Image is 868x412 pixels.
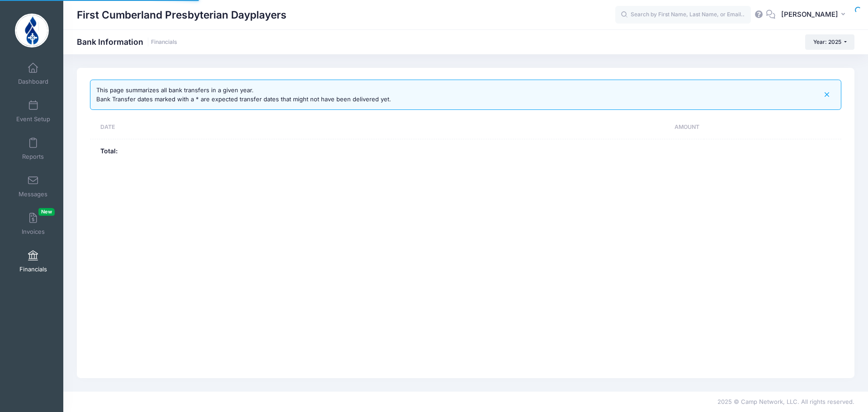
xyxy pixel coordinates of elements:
[805,34,854,50] button: Year: 2025
[12,208,55,240] a: InvoicesNew
[151,39,177,46] a: Financials
[96,86,391,104] div: This page summarizes all bank transfers in a given year. Bank Transfer dates marked with a * are ...
[77,37,177,47] h1: Bank Information
[813,38,841,45] span: Year: 2025
[18,78,48,85] span: Dashboard
[90,139,388,164] th: Total:
[12,58,55,90] a: Dashboard
[90,116,388,139] th: Date
[22,228,45,236] span: Invoices
[12,133,55,165] a: Reports
[781,9,838,19] span: [PERSON_NAME]
[22,153,44,161] span: Reports
[717,398,854,405] span: 2025 © Camp Network, LLC. All rights reserved.
[615,6,751,24] input: Search by First Name, Last Name, or Email...
[12,170,55,202] a: Messages
[38,208,55,216] span: New
[12,246,55,277] a: Financials
[775,5,854,25] button: [PERSON_NAME]
[388,116,703,139] th: Amount
[16,115,50,123] span: Event Setup
[19,190,47,198] span: Messages
[19,265,47,273] span: Financials
[77,5,287,25] h1: First Cumberland Presbyterian Dayplayers
[12,95,55,127] a: Event Setup
[15,14,49,47] img: First Cumberland Presbyterian Dayplayers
